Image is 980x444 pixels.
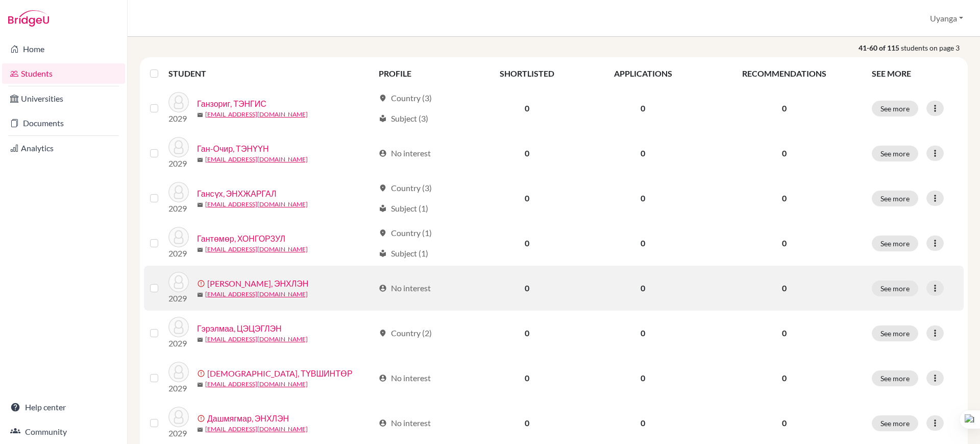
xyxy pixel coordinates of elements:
span: location_on [379,94,387,102]
td: 0 [583,86,702,131]
td: 0 [471,266,583,311]
td: 0 [583,266,702,311]
a: Дашмягмар, ЭНХЛЭН [207,412,289,425]
p: 2029 [168,247,189,260]
td: 0 [583,221,702,266]
p: 0 [709,327,860,339]
img: Даваасүрэн, ТҮВШИНТӨР [168,362,189,382]
th: PROFILE [373,61,471,86]
button: See more [872,281,918,296]
div: Country (2) [379,327,432,339]
a: Documents [2,113,125,133]
span: mail [197,337,203,343]
a: Students [2,63,125,84]
th: SEE MORE [866,61,964,86]
span: account_circle [379,284,387,292]
button: See more [872,146,918,161]
span: students on page 3 [901,42,968,53]
td: 0 [471,356,583,401]
th: SHORTLISTED [471,61,583,86]
td: 0 [583,176,702,221]
a: Analytics [2,138,125,158]
a: Ганзориг, ТЭНГИС [197,98,266,110]
img: Ган-Эрдэнэ, ЭНХЛЭН [168,272,189,292]
p: 0 [709,372,860,384]
img: Гэрэлмаа, ЦЭЦЭГЛЭН [168,317,189,337]
button: See more [872,415,918,431]
img: Ганзориг, ТЭНГИС [168,92,189,112]
a: [EMAIL_ADDRESS][DOMAIN_NAME] [205,290,308,299]
button: See more [872,370,918,386]
span: account_circle [379,374,387,382]
a: [EMAIL_ADDRESS][DOMAIN_NAME] [205,155,308,164]
a: Home [2,39,125,59]
span: location_on [379,229,387,237]
span: mail [197,112,203,118]
p: 2029 [168,382,189,394]
span: error_outline [197,369,207,378]
td: 0 [471,86,583,131]
span: location_on [379,329,387,337]
span: mail [197,382,203,388]
p: 0 [709,147,860,159]
td: 0 [583,131,702,176]
p: 2029 [168,427,189,439]
a: Help center [2,397,125,417]
img: Дашмягмар, ЭНХЛЭН [168,407,189,427]
a: Гансүх, ЭНХЖАРГАЛ [197,188,276,200]
p: 0 [709,102,860,114]
span: location_on [379,184,387,192]
a: [EMAIL_ADDRESS][DOMAIN_NAME] [205,335,308,344]
td: 0 [471,311,583,356]
td: 0 [471,131,583,176]
a: [EMAIL_ADDRESS][DOMAIN_NAME] [205,380,308,389]
strong: 41-60 of 115 [859,42,901,53]
a: [EMAIL_ADDRESS][DOMAIN_NAME] [205,110,308,119]
button: See more [872,236,918,251]
img: Гантөмөр, ХОНГОРЗУЛ [168,227,189,247]
span: account_circle [379,149,387,157]
a: [EMAIL_ADDRESS][DOMAIN_NAME] [205,200,308,209]
span: mail [197,247,203,253]
div: No interest [379,417,431,429]
div: Country (3) [379,92,432,104]
td: 0 [471,221,583,266]
p: 2029 [168,292,189,305]
a: [EMAIL_ADDRESS][DOMAIN_NAME] [205,245,308,254]
p: 0 [709,192,860,204]
th: APPLICATIONS [583,61,702,86]
span: local_library [379,249,387,258]
div: Country (1) [379,227,432,239]
span: error_outline [197,414,207,423]
p: 0 [709,237,860,249]
a: [EMAIL_ADDRESS][DOMAIN_NAME] [205,425,308,434]
a: Community [2,422,125,442]
a: [PERSON_NAME], ЭНХЛЭН [207,277,308,290]
span: mail [197,157,203,163]
div: Country (3) [379,182,432,194]
span: local_library [379,204,387,213]
span: error_outline [197,279,207,288]
p: 2029 [168,202,189,215]
a: [DEMOGRAPHIC_DATA], ТҮВШИНТӨР [207,367,353,380]
button: See more [872,101,918,116]
td: 0 [583,356,702,401]
div: Subject (1) [379,202,428,215]
a: Гантөмөр, ХОНГОРЗУЛ [197,232,285,245]
div: No interest [379,147,431,159]
span: local_library [379,114,387,123]
img: Bridge-U [8,10,49,27]
div: Subject (1) [379,247,428,260]
p: 0 [709,282,860,294]
a: Ган-Очир, ТЭНҮҮН [197,143,269,155]
th: STUDENT [168,61,373,86]
span: mail [197,202,203,208]
button: Uyanga [925,9,968,28]
span: mail [197,292,203,298]
a: Universities [2,88,125,109]
div: No interest [379,282,431,294]
button: See more [872,191,918,206]
div: No interest [379,372,431,384]
td: 0 [471,176,583,221]
img: Ган-Очир, ТЭНҮҮН [168,137,189,157]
